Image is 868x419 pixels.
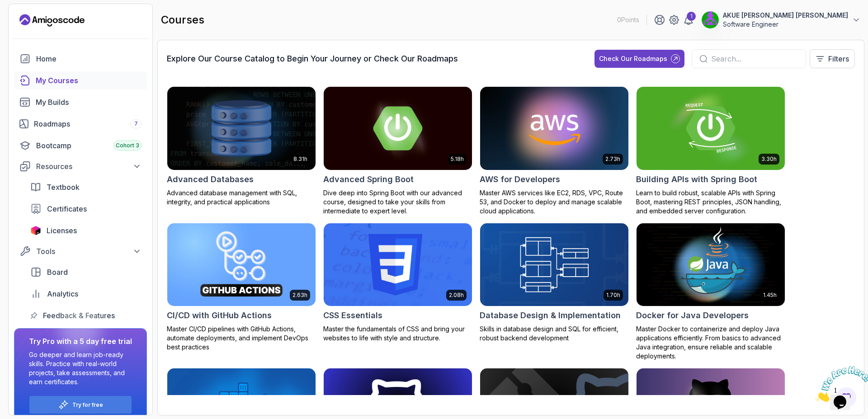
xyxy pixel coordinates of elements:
[14,115,147,133] a: roadmaps
[167,86,316,207] a: Advanced Databases card8.31hAdvanced DatabasesAdvanced database management with SQL, integrity, a...
[29,395,132,414] button: Try for free
[25,200,147,218] a: certificates
[636,309,749,322] h2: Docker for Java Developers
[763,292,777,299] p: 1.45h
[480,309,621,322] h2: Database Design & Implementation
[711,53,798,64] input: Search...
[47,267,68,278] span: Board
[36,75,142,86] div: My Courses
[637,223,785,306] img: Docker for Java Developers card
[480,223,629,343] a: Database Design & Implementation card1.70hDatabase Design & ImplementationSkills in database desi...
[323,325,472,343] p: Master the fundamentals of CSS and bring your websites to life with style and structure.
[480,86,629,216] a: AWS for Developers card2.73hAWS for DevelopersMaster AWS services like EC2, RDS, VPC, Route 53, a...
[25,178,147,196] a: textbook
[14,243,147,259] button: Tools
[701,11,861,29] button: user profile imageAKUE [PERSON_NAME] [PERSON_NAME]Software Engineer
[25,285,147,303] a: analytics
[25,306,147,325] a: feedback
[323,86,472,216] a: Advanced Spring Boot card5.18hAdvanced Spring BootDive deep into Spring Boot with our advanced co...
[683,14,694,25] a: 1
[4,4,7,11] span: 1
[480,173,560,186] h2: AWS for Developers
[36,53,142,64] div: Home
[451,155,464,163] p: 5.18h
[637,87,785,170] img: Building APIs with Spring Boot card
[812,363,868,405] iframe: chat widget
[599,54,667,63] div: Check Our Roadmaps
[723,11,848,20] p: AKUE [PERSON_NAME] [PERSON_NAME]
[14,158,147,174] button: Resources
[167,173,254,186] h2: Advanced Databases
[30,226,41,235] img: jetbrains icon
[72,401,103,409] a: Try for free
[594,50,684,68] button: Check Our Roadmaps
[702,11,719,28] img: user profile image
[14,137,147,155] a: bootcamp
[761,155,777,163] p: 3.30h
[4,4,60,39] img: Chat attention grabber
[36,246,142,257] div: Tools
[167,52,458,65] h3: Explore Our Course Catalog to Begin Your Journey or Check Our Roadmaps
[323,309,382,322] h2: CSS Essentials
[636,188,785,216] p: Learn to build robust, scalable APIs with Spring Boot, mastering REST principles, JSON handling, ...
[636,86,785,216] a: Building APIs with Spring Boot card3.30hBuilding APIs with Spring BootLearn to build robust, scal...
[828,53,849,64] p: Filters
[161,13,204,27] h2: courses
[29,350,132,386] p: Go deeper and learn job-ready skills. Practice with real-world projects, take assessments, and ea...
[292,292,307,299] p: 2.63h
[617,15,639,24] p: 0 Points
[47,288,78,299] span: Analytics
[636,173,757,186] h2: Building APIs with Spring Boot
[14,71,147,89] a: courses
[324,223,472,306] img: CSS Essentials card
[810,49,855,68] button: Filters
[167,223,316,306] img: CI/CD with GitHub Actions card
[14,50,147,68] a: home
[25,221,147,240] a: licenses
[480,223,628,306] img: Database Design & Implementation card
[167,223,316,352] a: CI/CD with GitHub Actions card2.63hCI/CD with GitHub ActionsMaster CI/CD pipelines with GitHub Ac...
[47,182,80,193] span: Textbook
[323,223,472,343] a: CSS Essentials card2.08hCSS EssentialsMaster the fundamentals of CSS and bring your websites to l...
[723,20,848,29] p: Software Engineer
[167,87,316,170] img: Advanced Databases card
[636,325,785,361] p: Master Docker to containerize and deploy Java applications efficiently. From basics to advanced J...
[36,161,142,172] div: Resources
[606,292,620,299] p: 1.70h
[47,203,87,214] span: Certificates
[636,223,785,361] a: Docker for Java Developers card1.45hDocker for Java DevelopersMaster Docker to containerize and d...
[449,292,464,299] p: 2.08h
[134,120,138,127] span: 7
[116,142,139,149] span: Cohort 3
[36,97,142,108] div: My Builds
[480,325,629,343] p: Skills in database design and SQL for efficient, robust backend development
[480,87,628,170] img: AWS for Developers card
[605,155,620,163] p: 2.73h
[25,263,147,281] a: board
[323,188,472,216] p: Dive deep into Spring Boot with our advanced course, designed to take your skills from intermedia...
[167,188,316,207] p: Advanced database management with SQL, integrity, and practical applications
[167,325,316,352] p: Master CI/CD pipelines with GitHub Actions, automate deployments, and implement DevOps best pract...
[19,13,85,28] a: Landing page
[36,140,142,151] div: Bootcamp
[324,87,472,170] img: Advanced Spring Boot card
[43,310,115,321] span: Feedback & Features
[323,173,414,186] h2: Advanced Spring Boot
[47,225,77,236] span: Licenses
[34,118,142,129] div: Roadmaps
[480,188,629,216] p: Master AWS services like EC2, RDS, VPC, Route 53, and Docker to deploy and manage scalable cloud ...
[293,155,307,163] p: 8.31h
[14,93,147,111] a: builds
[167,309,272,322] h2: CI/CD with GitHub Actions
[687,12,696,21] div: 1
